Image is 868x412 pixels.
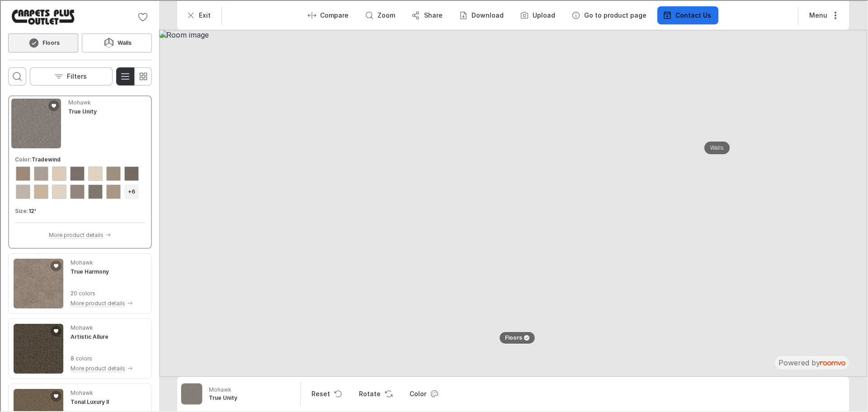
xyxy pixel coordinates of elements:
p: Mohawk [67,98,90,106]
button: View color format Dakota [104,165,121,181]
button: Walls [703,141,729,153]
button: Add Tonal Luxury II to favorites [50,390,61,401]
button: More product details [70,363,132,373]
p: Powered by [778,357,844,367]
img: Artistic Allure. Link opens in a new window. [13,323,62,373]
div: Product List Mode Selector [115,66,151,85]
p: 8 colors [70,354,132,362]
button: View color format Canvasback [86,165,103,181]
button: View color format Americana [14,165,30,181]
button: Upload a picture of your room [514,5,561,24]
button: View color format Homespun [50,183,66,199]
button: View color format Bamboo [50,165,66,181]
button: Floors [498,331,534,343]
p: Mohawk [208,385,231,393]
p: Mohawk [70,258,92,266]
button: Open the filters menu [29,66,112,85]
h4: True Harmony [70,267,108,275]
p: Filters [66,71,86,80]
img: True Unity. Link opens in a new window. [10,98,60,147]
button: Go to product page [565,5,653,24]
p: 20 colors [70,289,132,297]
button: Download [453,5,510,24]
h4: True Unity [67,107,96,115]
p: Download [471,10,503,19]
button: Share [405,5,449,24]
h6: True Unity [208,393,293,401]
h6: Walls [117,38,131,46]
p: Exit [198,10,210,19]
button: View color format Nutmeg [86,183,103,199]
img: Logo representing Carpets Plus Outlet. [7,7,77,25]
p: Go to product page [583,10,646,19]
img: roomvo_wordmark.svg [819,360,844,365]
button: Floors [7,33,77,52]
button: View color format Shadywood [104,183,121,199]
button: View color format Harmony [32,183,48,199]
p: Mohawk [70,388,92,396]
button: No favorites [133,7,151,25]
button: Add True Harmony to favorites [50,260,61,270]
img: True Unity [180,383,201,403]
label: Upload [532,10,554,19]
button: Zoom room image [359,5,401,24]
button: Exit [180,5,217,24]
p: Mohawk [70,323,92,331]
div: See Artistic Allure in the room [7,317,151,378]
button: View color format Griffin [14,183,30,199]
button: More product details [70,298,132,308]
p: More product details [70,364,124,372]
button: View color format Ancestral [32,165,48,181]
p: More product details [48,230,103,238]
button: Contact Us [656,5,717,24]
button: Open color dialog [401,384,443,402]
p: More product details [70,298,124,307]
button: Add Artistic Allure to favorites [50,325,61,336]
h6: Tradewind [31,155,60,163]
h6: Floors [42,38,59,46]
button: Open search box [7,66,25,85]
button: Show all colors [123,184,138,198]
button: View color format Bittersweet [68,165,85,181]
button: Switch to simple view [133,66,151,85]
div: The visualizer is powered by Roomvo. [778,357,844,367]
h6: +6 [127,187,134,195]
img: Room image [158,29,866,376]
p: Share [423,10,442,19]
div: Product sizes [14,206,144,214]
button: Show details for True Unity [205,382,296,404]
button: Enter compare mode [301,5,355,24]
h6: 12' [28,206,35,214]
button: More actions [801,5,844,24]
h4: Artistic Allure [70,332,108,340]
button: View color format Mystic [68,183,85,199]
h4: Tonal Luxury II [70,397,108,405]
img: True Harmony. Link opens in a new window. [13,258,62,308]
button: Walls [81,33,151,52]
button: More product details [48,229,110,239]
p: Compare [319,10,348,19]
p: Contact Us [675,10,710,19]
button: View color format Druid [123,165,139,181]
button: Add True Unity to favorites [47,99,58,110]
div: See True Harmony in the room [7,252,151,313]
h6: Size : [14,206,28,214]
p: Floors [504,333,521,341]
button: Switch to detail view [115,66,133,85]
a: Go to Carpets Plus Outlet's website. [7,7,77,25]
button: Rotate Surface [351,384,398,402]
p: Zoom [377,10,394,19]
h6: Color : [14,155,31,163]
button: Reset product [303,384,347,402]
p: Walls [709,143,723,151]
div: Product colors [14,155,144,199]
